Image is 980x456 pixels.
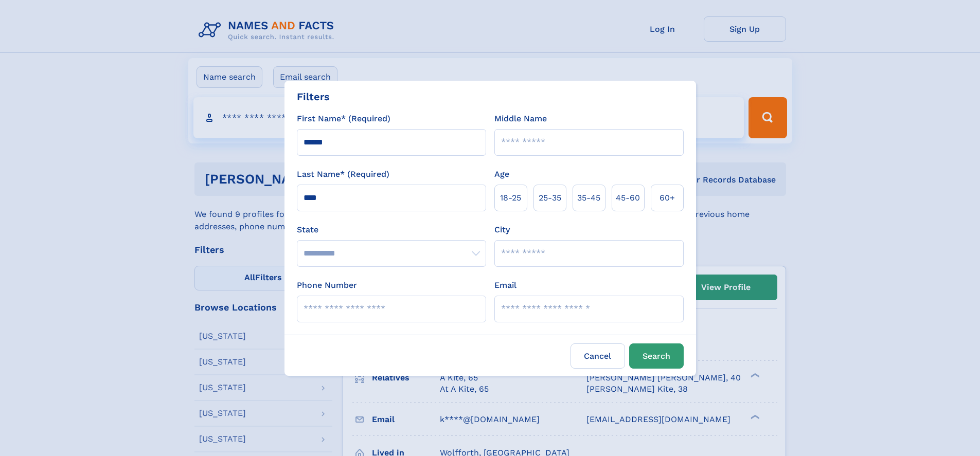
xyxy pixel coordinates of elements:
button: Search [629,343,684,369]
span: 60+ [660,192,675,204]
span: 25‑35 [539,192,561,204]
label: First Name* (Required) [297,113,390,125]
label: Last Name* (Required) [297,168,389,180]
label: Phone Number [297,279,357,291]
label: Email [494,279,516,291]
span: 18‑25 [500,192,521,204]
label: Middle Name [494,113,547,125]
label: Cancel [571,343,625,369]
label: City [494,224,510,236]
span: 35‑45 [577,192,600,204]
label: Age [494,168,509,180]
span: 45‑60 [616,192,640,204]
label: State [297,224,486,236]
div: Filters [297,89,330,104]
